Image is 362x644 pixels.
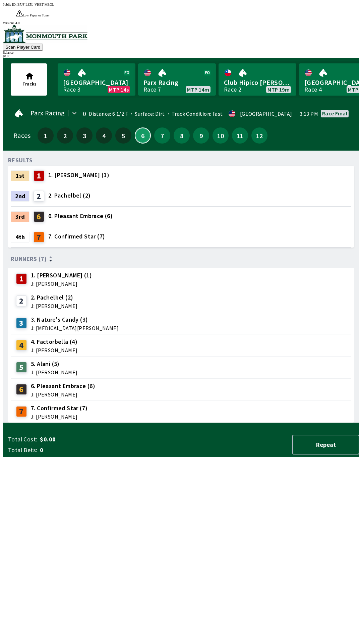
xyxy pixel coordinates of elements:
[31,293,77,302] span: 2. Pachelbel (2)
[3,51,359,54] div: Balance
[63,87,80,92] div: Race 3
[48,232,105,241] span: 7. Confirmed Star (7)
[34,170,44,181] div: 1
[48,191,90,200] span: 2. Pachelbel (2)
[34,211,44,222] div: 6
[16,362,27,373] div: 5
[48,212,113,220] span: 6. Pleasant Embrace (6)
[224,87,241,92] div: Race 2
[115,127,131,144] button: 5
[11,256,47,262] span: Runners (7)
[16,318,27,328] div: 3
[251,127,267,144] button: 12
[304,87,322,92] div: Race 4
[82,111,86,116] div: 0
[76,127,93,144] button: 3
[187,87,209,92] span: MTP 14m
[31,315,119,324] span: 3. Nature's Candy (3)
[174,127,190,144] button: 8
[175,133,188,138] span: 8
[11,170,29,181] div: 1st
[3,25,87,43] img: venue logo
[31,404,87,413] span: 7. Confirmed Star (7)
[143,78,210,87] span: Parx Racing
[213,127,229,144] button: 10
[16,296,27,306] div: 2
[63,78,130,87] span: [GEOGRAPHIC_DATA]
[11,256,351,262] div: Runners (7)
[34,232,44,243] div: 7
[138,63,216,96] a: Parx RacingRace 7MTP 14m
[8,158,33,163] div: RESULTS
[38,127,54,144] button: 1
[16,384,27,395] div: 6
[98,133,110,138] span: 4
[165,110,223,117] span: Track Condition: Fast
[234,133,246,138] span: 11
[154,127,170,144] button: 7
[143,87,161,92] div: Race 7
[13,133,31,138] div: Races
[34,191,44,202] div: 2
[31,392,95,397] span: J: [PERSON_NAME]
[292,435,359,454] button: Repeat
[23,13,50,17] span: Low Paper or Toner
[300,111,318,116] span: 3:13 PM
[58,63,135,96] a: [GEOGRAPHIC_DATA]Race 3MTP 14s
[3,44,43,51] button: Scan Player Card
[48,171,109,179] span: 1. [PERSON_NAME] (1)
[214,133,227,138] span: 10
[39,133,52,138] span: 1
[3,54,359,58] div: $ 0.00
[11,211,29,222] div: 3rd
[16,273,27,284] div: 1
[16,340,27,351] div: 4
[267,87,290,92] span: MTP 19m
[128,110,165,117] span: Surface: Dirt
[8,446,37,454] span: Total Bets:
[109,87,129,92] span: MTP 14s
[135,127,151,144] button: 6
[322,111,347,116] div: Race final
[96,127,112,144] button: 4
[31,337,77,346] span: 4. Factorbella (4)
[31,325,119,331] span: J: [MEDICAL_DATA][PERSON_NAME]
[117,133,130,138] span: 5
[253,133,266,138] span: 12
[8,435,37,443] span: Total Cost:
[31,414,87,419] span: J: [PERSON_NAME]
[193,127,209,144] button: 9
[59,133,71,138] span: 2
[16,406,27,417] div: 7
[240,111,292,116] div: [GEOGRAPHIC_DATA]
[31,382,95,390] span: 6. Pleasant Embrace (6)
[40,446,145,454] span: 0
[31,110,65,116] span: Parx Racing
[11,63,47,96] button: Tracks
[232,127,248,144] button: 11
[31,303,77,309] span: J: [PERSON_NAME]
[219,63,296,96] a: Club Hipico [PERSON_NAME]Race 2MTP 19m
[11,191,29,202] div: 2nd
[31,281,92,286] span: J: [PERSON_NAME]
[22,81,37,87] span: Tracks
[31,360,77,368] span: 5. Alani (5)
[78,133,91,138] span: 3
[298,441,353,448] span: Repeat
[31,271,92,280] span: 1. [PERSON_NAME] (1)
[195,133,207,138] span: 9
[3,21,359,25] div: Version 1.4.0
[3,3,359,6] div: Public ID:
[224,78,291,87] span: Club Hipico [PERSON_NAME]
[17,3,54,6] span: B7JF-LZ5L-VHBT-MBOL
[156,133,169,138] span: 7
[31,347,77,353] span: J: [PERSON_NAME]
[57,127,73,144] button: 2
[40,435,145,443] span: $0.00
[89,110,128,117] span: Distance: 6 1/2 F
[11,232,29,243] div: 4th
[31,370,77,375] span: J: [PERSON_NAME]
